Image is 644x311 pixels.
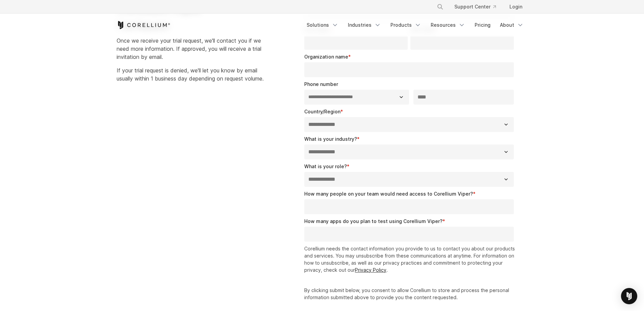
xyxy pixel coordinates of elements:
span: Phone number [304,81,338,87]
div: Open Intercom Messenger [621,288,637,304]
span: Once we receive your trial request, we'll contact you if we need more information. If approved, y... [117,37,261,60]
a: Login [504,1,528,13]
a: Support Center [449,1,501,13]
div: Navigation Menu [429,1,528,13]
button: Search [434,1,446,13]
a: Solutions [303,19,342,31]
a: Products [386,19,425,31]
a: Corellium Home [117,21,170,29]
span: How many people on your team would need access to Corellium Viper? [304,191,473,197]
a: Pricing [471,19,495,31]
p: By clicking submit below, you consent to allow Corellium to store and process the personal inform... [304,287,517,301]
span: Country/Region [304,109,340,114]
a: About [496,19,528,31]
span: If your trial request is denied, we'll let you know by email usually within 1 business day depend... [117,67,264,82]
a: Industries [344,19,385,31]
span: Organization name [304,54,348,60]
span: What is your industry? [304,136,357,142]
span: How many apps do you plan to test using Corellium Viper? [304,218,443,224]
a: Privacy Policy [355,267,386,273]
div: Navigation Menu [303,19,528,31]
p: Corellium needs the contact information you provide to us to contact you about our products and s... [304,245,517,273]
span: What is your role? [304,163,347,169]
a: Resources [427,19,469,31]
